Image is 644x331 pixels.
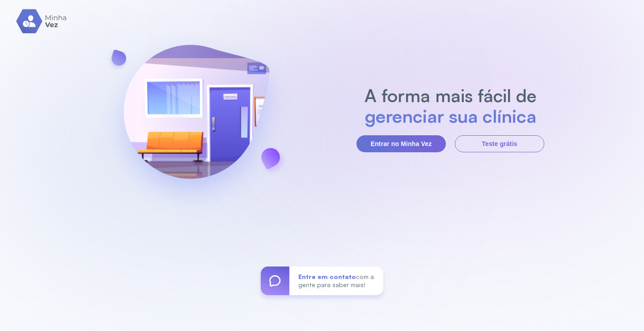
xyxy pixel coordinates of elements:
[16,9,68,34] img: logo.svg
[360,106,541,126] h2: gerenciar sua clínica
[289,267,383,295] div: com a gente para saber mais!
[455,135,544,152] button: Teste grátis
[261,267,383,295] a: Entre em contatocom a gente para saber mais!
[360,85,541,106] h2: A forma mais fácil de
[356,135,446,152] button: Entrar no Minha Vez
[298,273,356,280] span: Entre em contato
[100,21,293,216] img: banner-login.svg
